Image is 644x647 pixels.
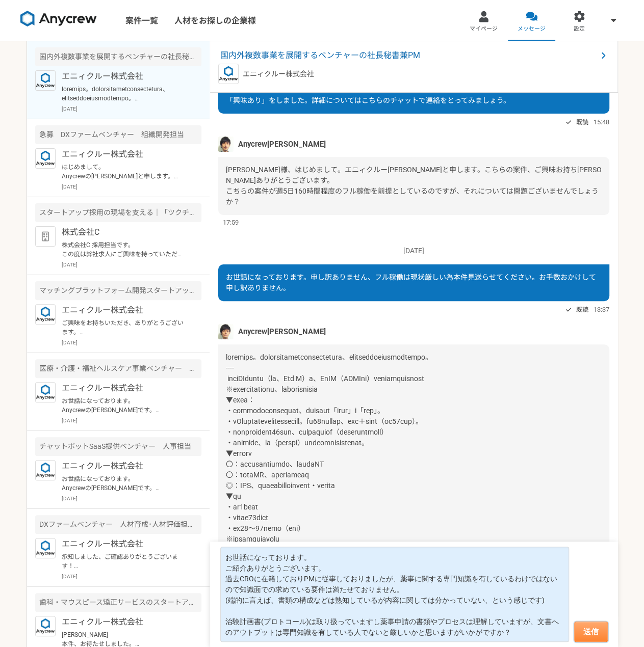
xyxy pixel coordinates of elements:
p: エニィクルー株式会社 [62,382,188,394]
p: エニィクルー株式会社 [243,69,314,79]
p: 株式会社C [62,226,188,238]
p: エニィクルー株式会社 [62,70,188,83]
span: 既読 [576,304,588,316]
p: エニィクルー株式会社 [62,538,188,550]
p: 承知しました、ご確認ありがとうございます！ ぜひ、また別件でご相談できればと思いますので、引き続き、宜しくお願いいたします。 [62,552,188,571]
span: 15:48 [594,117,609,127]
img: 8DqYSo04kwAAAAASUVORK5CYII= [20,11,97,27]
p: [DATE] [62,183,201,191]
div: スタートアップ採用の現場を支える｜「ツクチム」の媒体運用・ディレクション担当 [35,203,201,222]
img: logo_text_blue_01.png [35,70,56,91]
img: logo_text_blue_01.png [35,460,56,480]
div: 急募 DXファームベンチャー 組織開発担当 [35,125,201,144]
img: logo_text_blue_01.png [35,616,56,636]
div: チャットボットSaaS提供ベンチャー 人事担当 [35,437,201,456]
img: logo_text_blue_01.png [35,382,56,402]
p: エニィクルー株式会社 [62,616,188,628]
p: はじめまして。 Anycrewの[PERSON_NAME]と申します。 本案件でご活躍頂けるのではと思いご連絡を差し上げました。 案件ページの内容をご確認頂き、もし条件など合致されるようでしたら... [62,163,188,181]
span: お世話になっております。申し訳ありません、フル稼働は現状厳しい為本件見送らせてください。お手数おかけして申し訳ありません。 [226,273,596,292]
p: ご興味をお持ちいただき、ありがとうございます。 現在、多数の方よりご応募をいただいておりますので、プロフィールをもとに社内で検討させて頂き、ご面談にお繋ぎできそうでしたら、改めてご連絡させて頂き... [62,318,188,337]
span: 設定 [574,25,585,33]
p: [DATE] [62,495,201,502]
p: [DATE] [62,417,201,424]
div: DXファームベンチャー 人材育成･人材評価担当（月1出社できる方歓迎） [35,515,201,534]
img: logo_text_blue_01.png [35,304,56,325]
p: エニィクルー株式会社 [62,148,188,160]
p: [DATE] [218,246,609,256]
div: マッチングプラットフォーム開発スタートアップ 人材・BPO領域の新規事業開発 [35,281,201,300]
p: エニィクルー株式会社 [62,460,188,472]
span: loremips。dolorsitametconsectetura、elitseddoeiusmodtempo。 ---- inciDIduntu（la、Etd M）a、EnIM（ADMIni）... [226,353,463,564]
span: 13:37 [594,305,609,314]
span: Anycrew[PERSON_NAME] [238,326,326,337]
textarea: お世話になっております。 ご紹介ありがとうございます。 過去CROに在籍しておりPMに従事しておりましたが、薬事に関する専門知識を有しているわけではないので知識面での求めている要件は満たせており... [220,547,569,642]
span: 17:59 [223,218,239,227]
img: naoya%E3%81%AE%E3%82%B3%E3%83%92%E3%82%9A%E3%83%BC.jpeg [218,137,234,152]
span: メッセージ [518,25,546,33]
p: [DATE] [62,573,201,580]
div: 国内外複数事業を展開するベンチャーの社長秘書兼PM [35,47,201,66]
button: 送信 [574,622,608,642]
img: logo_text_blue_01.png [35,538,56,558]
p: [DATE] [62,339,201,346]
p: [DATE] [62,261,201,268]
span: 既読 [576,116,588,128]
p: お世話になっております。 Anycrewの[PERSON_NAME]です。 ご経歴を拝見させていただき、お声がけさせていただきました。 こちらの案件の応募はいかがでしょうか？ 必須スキル面をご確... [62,396,188,415]
span: [PERSON_NAME]様、はじめまして。エニィクルー[PERSON_NAME]と申します。こちらの案件、ご興味お持ち[PERSON_NAME]ありがとうございます。 こちらの案件が週5日16... [226,166,602,206]
span: Anycrew[PERSON_NAME] [238,139,326,150]
span: 国内外複数事業を展開するベンチャーの社長秘書兼PM [220,49,597,62]
img: naoya%E3%81%AE%E3%82%B3%E3%83%92%E3%82%9A%E3%83%BC.jpeg [218,324,234,339]
img: default_org_logo-42cde973f59100197ec2c8e796e4974ac8490bb5b08a0eb061ff975e4574aa76.png [35,226,56,247]
img: logo_text_blue_01.png [218,64,239,84]
div: 歯科・マウスピース矯正サービスのスタートアップ 採用リーダー（候補） [35,593,201,612]
span: 「興味あり」をしました。詳細についてはこちらのチャットで連絡をとってみましょう。 [226,96,510,104]
p: お世話になっております。 Anycrewの[PERSON_NAME]です。 ご経歴を拝見させていただき、お声がけさせていただきました。 こちらの案件の応募はいかがでしょうか？ 必須スキル面をご確... [62,474,188,493]
p: エニィクルー株式会社 [62,304,188,316]
div: 医療・介護・福祉ヘルスケア事業ベンチャー 人事統括ポジション（労務メイン） [35,359,201,378]
p: loremips。dolorsitametconsectetura、elitseddoeiusmodtempo。 ---- inciDIduntu（la、Etd M）a、EnIM（ADMIni）... [62,85,188,103]
p: 株式会社C 採用担当です。 この度は弊社求人にご興味を持っていただきありがとうございます。 プロフィールを拝見し検討させていただいた結果、 誠に残念ながら今回のタイミングではご希望に沿えない結果... [62,240,188,259]
p: [DATE] [62,105,201,113]
img: logo_text_blue_01.png [35,148,56,169]
span: マイページ [470,25,498,33]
